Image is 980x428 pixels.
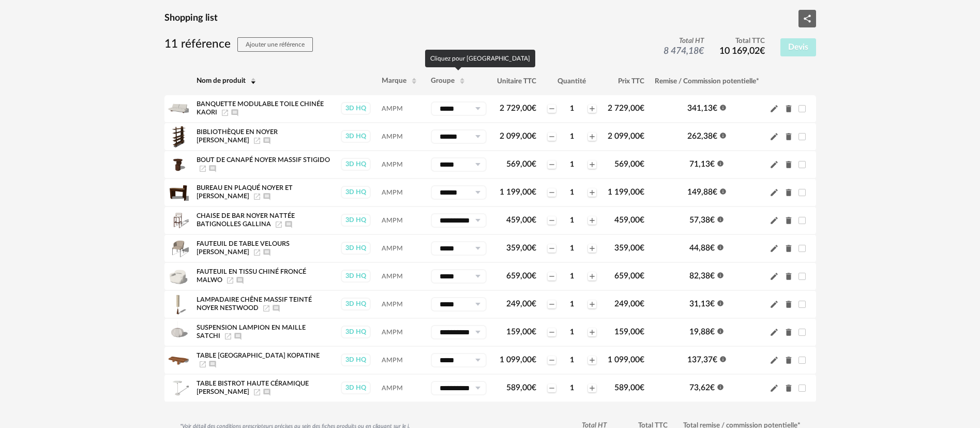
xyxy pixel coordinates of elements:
a: Launch icon [221,109,229,115]
span: € [532,216,536,224]
span: Delete icon [784,131,793,141]
span: AMPM [382,189,403,196]
div: Sélectionner un groupe [431,353,487,367]
span: € [640,356,644,364]
th: Prix TTC [602,67,650,95]
span: € [532,244,536,252]
span: 459,00 [506,216,536,224]
a: Launch icon [226,277,234,283]
div: 3D HQ [341,381,371,394]
span: Minus icon [548,384,556,392]
a: Launch icon [253,249,261,255]
span: Pencil icon [770,383,779,393]
span: Delete icon [784,271,793,281]
div: 3D HQ [341,214,371,227]
span: € [640,132,644,140]
span: 2 729,00 [608,104,644,112]
span: € [532,132,536,140]
span: Pencil icon [770,299,779,309]
span: Plus icon [588,384,596,392]
div: Sélectionner un groupe [431,129,487,144]
span: Minus icon [548,216,556,225]
div: 1 [557,160,587,169]
div: Sélectionner un groupe [431,101,487,116]
span: Ajouter un commentaire [236,277,244,283]
span: Information icon [717,243,724,251]
span: 2 729,00 [500,104,536,112]
div: 1 [557,104,587,113]
span: Ajouter un commentaire [263,137,271,143]
a: Launch icon [199,165,207,171]
span: € [710,244,715,252]
span: Launch icon [253,193,261,199]
span: Pencil icon [770,271,779,281]
span: Plus icon [588,132,596,141]
span: Plus icon [588,300,596,308]
span: Pencil icon [770,327,779,337]
span: 569,00 [614,160,644,168]
span: 1 099,00 [608,356,644,364]
span: Ajouter un commentaire [208,361,217,367]
span: € [532,104,536,112]
div: Cliquez pour [GEOGRAPHIC_DATA] [425,50,535,67]
div: 1 [557,216,587,225]
span: Pencil icon [770,104,779,113]
span: 73,62 [689,383,715,392]
a: 3D HQ [340,186,371,199]
span: 569,00 [506,160,536,168]
span: Minus icon [548,105,556,113]
span: Delete icon [784,104,793,113]
span: AMPM [382,134,403,140]
span: € [713,356,717,364]
button: Share Variant icon [798,10,816,27]
span: 262,38 [687,132,717,140]
span: Pencil icon [770,355,779,365]
span: Information icon [717,299,724,307]
span: € [532,160,536,168]
a: Launch icon [224,333,232,339]
span: Bout De Canapé Noyer Massif Stigido [197,157,330,163]
a: Launch icon [253,389,261,395]
span: Information icon [717,271,724,279]
span: Information icon [719,187,727,195]
div: 1 [557,244,587,253]
img: Product pack shot [167,98,189,120]
div: 1 [557,383,587,393]
a: 3D HQ [340,326,371,338]
th: Unitaire TTC [492,67,541,95]
span: Minus icon [548,328,556,336]
span: Ajouter un commentaire [208,165,217,171]
span: Information icon [719,355,727,363]
span: 137,37 [687,356,717,364]
span: € [710,300,715,308]
span: 1 199,00 [608,188,644,196]
span: Ajouter un commentaire [231,109,239,115]
a: Launch icon [275,221,283,227]
span: Delete icon [784,187,793,197]
span: 589,00 [506,383,536,392]
span: € [710,160,715,168]
span: 8 474,18 [664,47,704,56]
div: 3D HQ [341,353,371,366]
span: AMPM [382,385,403,391]
div: Sélectionner un groupe [431,269,487,284]
div: 3D HQ [341,298,371,311]
span: 10 169,02 [719,47,765,56]
span: € [532,356,536,364]
div: Sélectionner un groupe [431,381,487,395]
span: Fauteuil En Tissu Chiné Froncé Malwo [197,269,306,283]
span: Delete icon [784,327,793,337]
span: Delete icon [784,243,793,253]
span: Lampadaire Chêne Massif Teinté Noyer Nestwood [197,297,312,311]
a: 3D HQ [340,353,371,366]
span: Bibliothèque En Noyer [PERSON_NAME] [197,129,278,143]
span: Pencil icon [770,159,779,169]
a: Launch icon [199,361,207,367]
span: 359,00 [614,244,644,252]
span: € [640,188,644,196]
span: Plus icon [588,356,596,364]
th: Quantité [541,67,602,95]
div: Sélectionner un groupe [431,185,487,200]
